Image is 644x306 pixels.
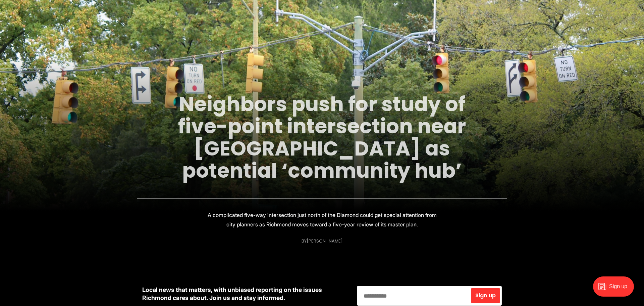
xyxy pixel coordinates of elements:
div: By [302,238,343,244]
span: Sign up [475,293,496,298]
iframe: portal-trigger [587,273,644,306]
p: Local news that matters, with unbiased reporting on the issues Richmond cares about. Join us and ... [142,286,346,302]
p: A complicated five-way intersection just north of the Diamond could get special attention from ci... [203,210,441,229]
a: [PERSON_NAME] [307,238,343,244]
button: Sign up [471,288,500,303]
a: Neighbors push for study of five-point intersection near [GEOGRAPHIC_DATA] as potential ‘communit... [178,90,466,185]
